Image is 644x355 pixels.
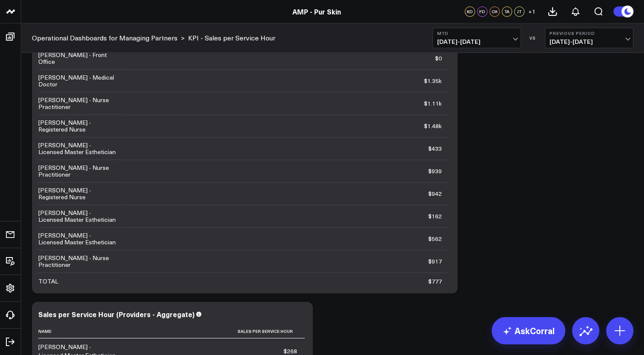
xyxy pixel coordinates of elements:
a: AskCorral [492,317,565,344]
a: KPI - Sales per Service Hour [188,33,275,43]
td: [PERSON_NAME] - Nurse Practitioner [38,92,123,115]
td: [PERSON_NAME] - Registered Nurse [38,182,123,205]
td: TOTAL [38,272,123,290]
div: $777 [428,277,442,286]
a: AMP - Pur Skin [292,7,341,16]
div: VS [525,35,541,40]
div: $162 [428,212,442,220]
td: [PERSON_NAME] - Front Office [38,47,123,69]
div: Sales per Service Hour (Providers - Aggregate) [38,309,195,319]
div: $433 [428,144,442,153]
div: TA [502,6,512,17]
b: MTD [437,31,516,36]
div: FD [477,6,487,17]
button: Previous Period[DATE]-[DATE] [545,28,633,48]
td: [PERSON_NAME] - Nurse Practitioner [38,250,123,272]
td: [PERSON_NAME] - Licensed Master Esthetician [38,227,123,250]
th: Sales Per Service Hour [123,324,305,338]
td: [PERSON_NAME] - Registered Nurse [38,115,123,137]
div: $562 [428,235,442,243]
div: $939 [428,167,442,175]
button: MTD[DATE]-[DATE] [432,28,521,48]
div: $1.11k [424,99,442,108]
div: $917 [428,257,442,266]
span: + 1 [528,9,535,14]
span: [DATE] - [DATE] [437,38,516,45]
button: +1 [527,6,537,17]
div: CH [489,6,500,17]
div: $1.48k [424,122,442,130]
div: $1.35k [424,77,442,85]
td: [PERSON_NAME] - Licensed Master Esthetician [38,205,123,227]
div: > [32,33,185,43]
th: Name [38,324,123,338]
div: JT [514,6,524,17]
div: KD [465,6,475,17]
span: [DATE] - [DATE] [550,38,629,45]
td: [PERSON_NAME] - Nurse Practitioner [38,160,123,182]
td: [PERSON_NAME] - Medical Doctor [38,69,123,92]
b: Previous Period [550,31,629,36]
div: $942 [428,189,442,198]
td: [PERSON_NAME] - Licensed Master Esthetician [38,137,123,160]
div: $0 [435,54,442,63]
a: Operational Dashboards for Managing Partners [32,33,177,43]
